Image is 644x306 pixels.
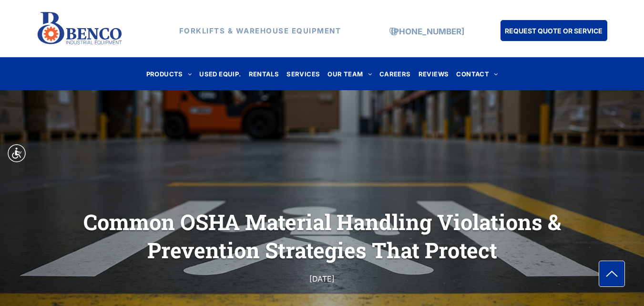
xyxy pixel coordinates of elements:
[245,67,283,80] a: RENTALS
[324,67,376,80] a: OUR TEAM
[376,67,415,80] a: CAREERS
[452,67,501,80] a: CONTACT
[143,67,196,80] a: PRODUCTS
[501,20,607,41] a: REQUEST QUOTE OR SERVICE
[195,67,245,80] a: USED EQUIP.
[179,26,341,35] strong: FORKLIFTS & WAREHOUSE EQUIPMENT
[415,67,453,80] a: REVIEWS
[283,67,324,80] a: SERVICES
[60,207,584,265] h1: Common OSHA Material Handling Violations & Prevention Strategies That Protect
[145,272,500,285] div: [DATE]
[391,27,464,36] a: [PHONE_NUMBER]
[505,22,603,40] span: REQUEST QUOTE OR SERVICE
